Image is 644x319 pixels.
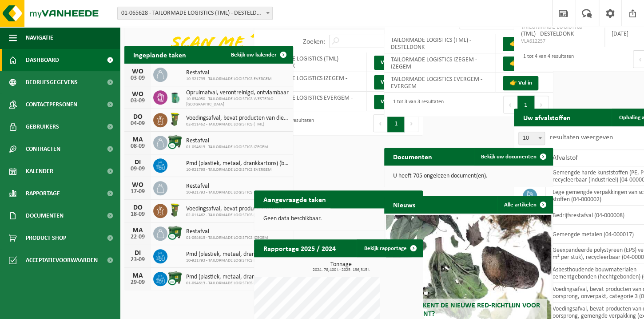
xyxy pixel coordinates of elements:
[374,56,409,70] a: Vul nu in
[26,116,59,138] span: Gebruikers
[254,239,344,257] h2: Rapportage 2025 / 2024
[374,95,409,109] a: Vul nu in
[186,258,289,263] span: 10-921793 - TAILORMADE LOGISTICS EVERGEM
[186,137,268,145] span: Restafval
[535,96,549,113] button: Next
[26,160,53,182] span: Kalender
[521,38,597,45] span: VLA612257
[129,121,147,127] div: 04-09
[549,134,612,141] label: resultaten weergeven
[503,96,517,113] button: Previous
[129,113,147,121] div: DO
[389,95,444,114] div: 1 tot 3 van 3 resultaten
[384,73,495,93] td: TAILORMADE LOGISTICS EVERGEM - EVERGEM
[186,213,289,218] span: 02-011462 - TAILORMADE LOGISTICS (TML)
[258,268,423,272] span: 2024: 78,400 t - 2025: 136,315 t
[186,77,272,82] span: 10-921793 - TAILORMADE LOGISTICS EVERGEM
[186,281,289,286] span: 01-094613 - TAILORMADE LOGISTICS IZEGEM
[129,182,147,189] div: WO
[129,91,147,98] div: WO
[167,89,183,104] img: PB-OT-0200-MET-00-02
[26,138,60,160] span: Contracten
[26,71,78,93] span: Bedrijfsgegevens
[186,206,289,213] span: Voedingsafval, bevat producten van dierlijke oorsprong, onverpakt, categorie 3
[373,114,387,132] button: Previous
[231,52,277,58] span: Bekijk uw kalender
[26,182,60,205] span: Rapportage
[254,92,366,111] td: TAILORMADE LOGISTICS EVERGEM - EVERGEM
[393,302,540,318] span: Wat betekent de nieuwe RED-richtlijn voor u als klant?
[129,143,147,149] div: 08-09
[186,97,289,107] span: 10-834050 - TAILORMADE LOGISTICS WESTERLO [GEOGRAPHIC_DATA]
[186,160,289,167] span: Pmd (plastiek, metaal, drankkartons) (bedrijven)
[129,68,147,75] div: WO
[186,235,268,241] span: 01-094613 - TAILORMADE LOGISTICS IZEGEM
[26,205,64,227] span: Documenten
[167,112,183,127] img: WB-0060-HPE-GN-50
[384,53,495,73] td: TAILORMADE LOGISTICS IZEGEM - IZEGEM
[393,173,544,179] p: U heeft 705 ongelezen document(en).
[26,27,53,49] span: Navigatie
[129,227,147,234] div: MA
[186,251,289,258] span: Pmd (plastiek, metaal, drankkartons) (bedrijven)
[519,132,545,145] span: 10
[497,196,552,214] a: Alle artikelen
[186,167,289,173] span: 10-921793 - TAILORMADE LOGISTICS EVERGEM
[186,274,289,281] span: Pmd (plastiek, metaal, drankkartons) (bedrijven)
[129,234,147,240] div: 22-09
[129,75,147,81] div: 03-09
[186,122,289,127] span: 02-011462 - TAILORMADE LOGISTICS (TML)
[129,98,147,104] div: 03-09
[224,46,292,64] a: Bekijk uw kalender
[26,227,66,249] span: Product Shop
[302,38,325,45] label: Zoeken:
[384,34,495,53] td: TAILORMADE LOGISTICS (TML) - DESTELDONK
[553,154,578,162] span: Afvalstof
[405,114,418,132] button: Next
[517,96,535,113] button: 1
[129,159,147,166] div: DI
[521,24,582,37] span: TAILORMADE LOGISTICS (TML) - DESTELDONK
[254,190,334,208] h2: Aangevraagde taken
[129,166,147,172] div: 09-09
[374,75,409,89] a: Vul nu in
[167,225,183,240] img: WB-1100-CU
[518,132,545,145] span: 10
[129,211,147,218] div: 18-09
[263,216,414,222] p: Geen data beschikbaar.
[357,239,422,257] a: Bekijk rapportage
[129,279,147,286] div: 29-09
[384,148,441,165] h2: Documenten
[186,69,272,77] span: Restafval
[384,196,424,213] h2: Nieuws
[254,72,366,92] td: TAILORMADE LOGISTICS IZEGEM - IZEGEM
[474,148,552,166] a: Bekijk uw documenten
[387,114,405,132] button: 1
[26,49,59,71] span: Dashboard
[117,7,273,20] span: 01-065628 - TAILORMADE LOGISTICS (TML) - DESTELDONK
[129,250,147,257] div: DI
[186,115,289,122] span: Voedingsafval, bevat producten van dierlijke oorsprong, onverpakt, categorie 3
[186,190,272,195] span: 10-921793 - TAILORMADE LOGISTICS EVERGEM
[129,257,147,263] div: 23-09
[167,134,183,149] img: WB-1100-CU
[258,262,423,272] h3: Tonnage
[129,136,147,143] div: MA
[503,57,538,71] a: 👉 Vul in
[26,93,77,116] span: Contactpersonen
[186,89,289,97] span: Opruimafval, verontreinigd, ontvlambaar
[254,52,366,72] td: TAILORMADE LOGISTICS (TML) - DESTELDONK
[186,145,268,150] span: 01-094613 - TAILORMADE LOGISTICS IZEGEM
[481,154,537,160] span: Bekijk uw documenten
[167,202,183,218] img: WB-0060-HPE-GN-50
[129,272,147,279] div: MA
[26,249,98,271] span: Acceptatievoorwaarden
[129,204,147,211] div: DO
[186,228,268,235] span: Restafval
[118,7,272,20] span: 01-065628 - TAILORMADE LOGISTICS (TML) - DESTELDONK
[124,46,195,63] h2: Ingeplande taken
[514,109,579,126] h2: Uw afvalstoffen
[518,49,573,69] div: 1 tot 4 van 4 resultaten
[129,189,147,195] div: 17-09
[503,76,538,90] a: 👉 Vul in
